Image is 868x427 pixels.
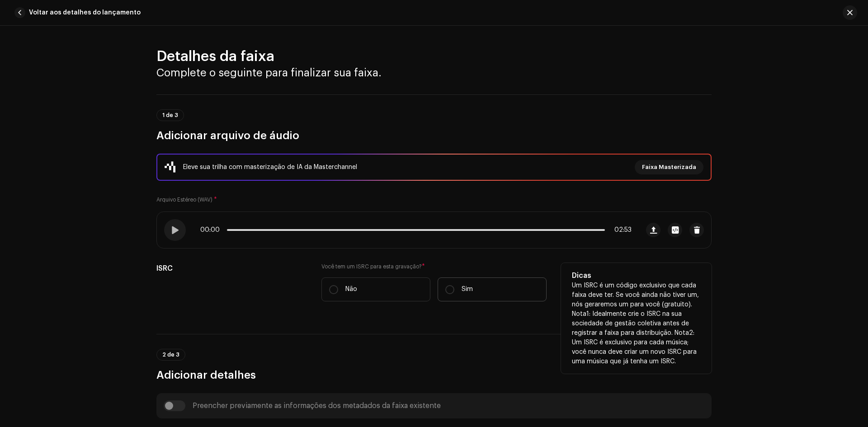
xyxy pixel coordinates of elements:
p: Um ISRC é um código exclusivo que cada faixa deve ter. Se você ainda não tiver um, nós geraremos ... [572,281,701,366]
span: 02:53 [609,226,632,234]
span: 1 de 3 [162,113,178,118]
span: 00:00 [200,226,223,234]
span: Faixa Masterizada [642,158,696,176]
h2: Detalhes da faixa [156,47,712,66]
span: 2 de 3 [162,352,179,357]
div: Eleve sua trilha com masterização de IA da Masterchannel [183,162,357,173]
h3: Adicionar detalhes [156,368,712,382]
p: Sim [462,285,473,294]
h3: Adicionar arquivo de áudio [156,128,712,143]
h5: Dicas [572,270,701,281]
label: Você tem um ISRC para esta gravação? [321,263,547,270]
h3: Complete o seguinte para finalizar sua faixa. [156,66,712,80]
small: Arquivo Estéreo (WAV) [156,197,212,202]
p: Não [345,285,357,294]
button: Faixa Masterizada [635,160,703,174]
h5: ISRC [156,263,307,274]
